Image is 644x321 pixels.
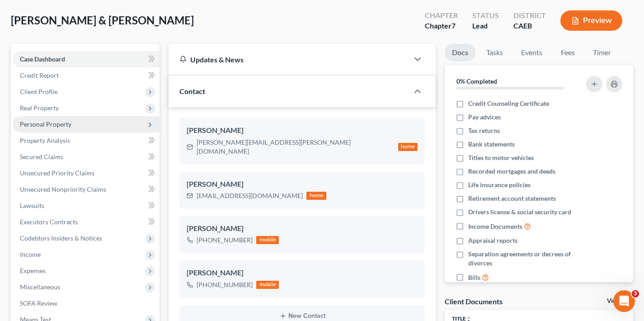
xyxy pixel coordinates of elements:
[197,236,253,245] div: [PHONE_NUMBER]
[425,10,458,21] div: Chapter
[607,298,630,304] a: View All
[13,214,160,230] a: Executory Contracts
[468,153,534,162] span: Titles to motor vehicles
[479,44,510,61] a: Tasks
[468,208,571,217] span: Drivers license & social security card
[187,312,418,320] button: New Contact
[553,44,582,61] a: Fees
[13,51,160,67] a: Case Dashboard
[613,290,635,312] iframe: Intercom live chat
[20,283,60,291] span: Miscellaneous
[468,113,501,122] span: Pay advices
[20,218,78,226] span: Executory Contracts
[13,132,160,149] a: Property Analysis
[468,236,517,245] span: Appraisal reports
[20,137,70,144] span: Property Analysis
[179,87,205,95] span: Contact
[513,21,546,31] div: CAEB
[468,180,531,189] span: Life insurance policies
[468,222,522,231] span: Income Documents
[11,14,194,27] span: [PERSON_NAME] & [PERSON_NAME]
[472,21,499,31] div: Lead
[20,234,102,242] span: Codebtors Insiders & Notices
[20,185,106,193] span: Unsecured Nonpriority Claims
[20,250,41,258] span: Income
[425,21,458,31] div: Chapter
[20,120,71,128] span: Personal Property
[560,10,622,31] button: Preview
[13,198,160,214] a: Lawsuits
[586,44,618,61] a: Timer
[187,179,418,190] div: [PERSON_NAME]
[468,140,515,149] span: Bank statements
[20,153,63,160] span: Secured Claims
[256,281,279,289] div: mobile
[197,280,253,289] div: [PHONE_NUMBER]
[20,267,46,274] span: Expenses
[13,165,160,181] a: Unsecured Priority Claims
[472,10,499,21] div: Status
[468,126,500,135] span: Tax returns
[256,236,279,244] div: mobile
[632,290,639,297] span: 3
[514,44,550,61] a: Events
[398,143,418,151] div: home
[445,44,475,61] a: Docs
[468,194,556,203] span: Retirement account statements
[468,99,549,108] span: Credit Counseling Certificate
[13,295,160,312] a: SOFA Review
[20,71,59,79] span: Credit Report
[13,67,160,84] a: Credit Report
[187,268,418,279] div: [PERSON_NAME]
[197,138,395,156] div: [PERSON_NAME][EMAIL_ADDRESS][PERSON_NAME][DOMAIN_NAME]
[306,192,326,200] div: home
[187,223,418,234] div: [PERSON_NAME]
[187,125,418,136] div: [PERSON_NAME]
[13,181,160,198] a: Unsecured Nonpriority Claims
[456,77,497,85] strong: 0% Completed
[468,250,578,268] span: Separation agreements or decrees of divorces
[20,202,44,209] span: Lawsuits
[468,273,480,282] span: Bills
[451,21,456,30] span: 7
[13,149,160,165] a: Secured Claims
[20,55,65,63] span: Case Dashboard
[20,169,94,177] span: Unsecured Priority Claims
[513,10,546,21] div: District
[445,297,503,306] div: Client Documents
[20,299,57,307] span: SOFA Review
[197,191,303,200] div: [EMAIL_ADDRESS][DOMAIN_NAME]
[179,55,398,64] div: Updates & News
[468,167,555,176] span: Recorded mortgages and deeds
[20,104,59,112] span: Real Property
[20,88,57,95] span: Client Profile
